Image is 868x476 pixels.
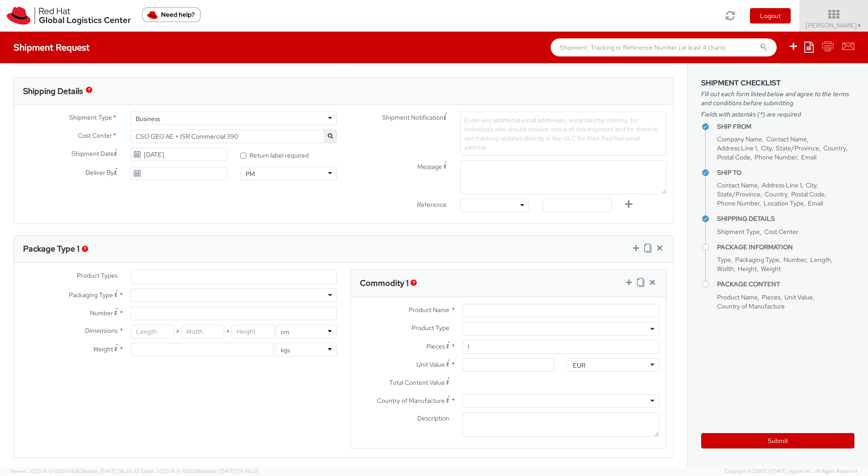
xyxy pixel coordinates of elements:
[181,325,224,338] input: Width
[142,7,201,22] button: Need help?
[85,327,118,335] span: Dimensions
[717,144,757,152] span: Address Line 1
[231,325,274,338] input: Height
[409,306,449,314] span: Product Name
[417,201,447,209] span: Reference
[717,169,854,176] h4: Ship To
[857,22,862,29] span: ▼
[71,149,114,159] span: Shipment Date
[761,144,772,152] span: City
[83,468,140,474] span: master, [DATE] 08:26:33
[766,135,807,143] span: Contact Name
[389,378,445,387] span: Total Content Value
[735,256,779,264] span: Packaging Type
[717,215,854,222] h4: Shipping Details
[78,131,112,141] span: Cost Center
[141,468,259,474] span: Client: 2025.18.0-71d3358
[717,153,750,161] span: Postal Code
[738,265,757,273] span: Height
[717,199,759,207] span: Phone Number
[701,433,854,448] button: Submit
[808,199,823,207] span: Email
[90,309,113,317] span: Number
[7,7,131,25] img: rh-logistics-00dfa346123c4ec078e1.svg
[717,190,760,198] span: State/Province
[241,153,246,159] input: Return label required
[131,325,174,338] input: Length
[69,113,112,123] span: Shipment Type
[806,181,816,189] span: City
[464,116,658,151] span: Enter any additional email addresses, separated by comma, for individuals who should receive noti...
[360,279,409,288] h3: Commodity 1
[136,132,332,140] span: CSO GEO AE + ISR Commercial 390
[241,149,310,160] label: Return label required
[701,79,854,87] h3: Shipment Checklist
[131,130,337,143] span: CSO GEO AE + ISR Commercial 390
[426,342,445,350] span: Pieces
[77,271,118,280] span: Product Types
[69,291,113,299] span: Packaging Type
[14,42,90,52] h4: Shipment Request
[784,293,813,301] span: Unit Value
[202,468,259,474] span: master, [DATE] 09:46:25
[717,293,758,301] span: Product Name
[573,361,585,370] div: EUR
[791,190,825,198] span: Postal Code
[23,87,83,96] h3: Shipping Details
[717,265,734,273] span: Width
[783,256,806,264] span: Number
[417,163,442,171] span: Message
[93,345,113,353] span: Weight
[725,468,857,475] span: Copyright © [DATE]-[DATE] Agistix Inc., All Rights Reserved
[717,244,854,251] h4: Package Information
[764,199,804,207] span: Location Type
[224,325,231,338] span: X
[417,414,449,422] span: Description
[717,281,854,288] h4: Package Content
[717,302,785,310] span: Country of Manufacture
[717,256,731,264] span: Type
[801,153,816,161] span: Email
[764,190,787,198] span: Country
[755,153,797,161] span: Phone Number
[717,228,760,236] span: Shipment Type
[806,21,862,29] span: [PERSON_NAME]
[762,181,802,189] span: Address Line 1
[764,228,798,236] span: Cost Center
[136,114,160,123] div: Business
[377,397,445,405] span: Country of Manufacture
[382,113,443,122] span: Shipment Notification
[717,135,762,143] span: Company Name
[701,89,854,107] span: Fill out each form listed below and agree to the terms and conditions before submitting
[411,324,449,332] span: Product Type
[174,325,181,338] span: X
[750,8,791,23] button: Logout
[416,360,445,369] span: Unit Value
[761,265,781,273] span: Weight
[762,293,780,301] span: Pieces
[717,123,854,130] h4: Ship From
[85,168,114,177] span: Deliver By
[717,181,758,189] span: Contact Name
[11,468,140,474] span: Server: 2025.19.0-1259b540fc1
[776,144,819,152] span: State/Province
[245,169,255,178] div: PM
[810,256,831,264] span: Length
[23,244,80,253] h3: Package Type 1
[551,38,777,56] input: Shipment, Tracking or Reference Number (at least 4 chars)
[823,144,846,152] span: Country
[701,110,854,119] span: Fields with asterisks (*) are required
